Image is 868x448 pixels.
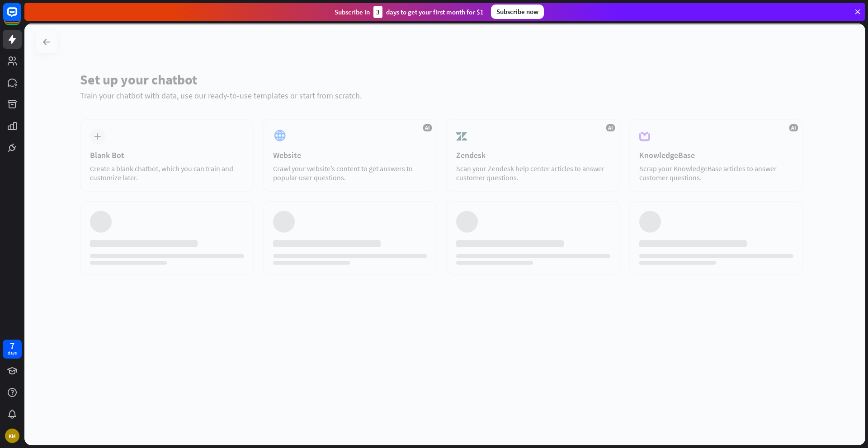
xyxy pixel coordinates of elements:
[5,429,19,443] div: KM
[491,5,544,19] div: Subscribe now
[8,350,17,356] div: days
[3,340,22,359] a: 7 days
[10,342,14,350] div: 7
[335,6,484,18] div: Subscribe in days to get your first month for $1
[373,6,382,18] div: 3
